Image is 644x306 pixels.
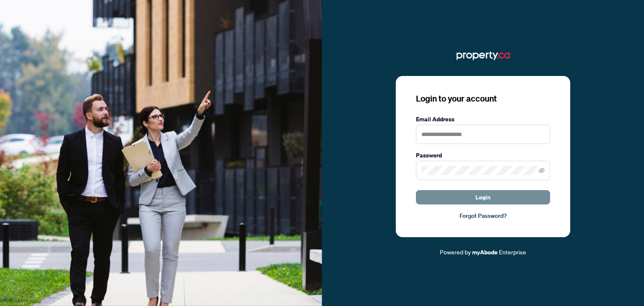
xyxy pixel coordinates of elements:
[539,167,545,173] span: eye-invisible
[416,211,550,220] a: Forgot Password?
[472,248,498,257] a: myAbode
[416,190,550,204] button: Login
[416,93,550,105] h3: Login to your account
[475,191,491,204] span: Login
[416,115,550,124] label: Email Address
[457,49,510,63] img: ma-logo
[440,248,471,256] span: Powered by
[416,151,550,160] label: Password
[499,248,526,256] span: Enterprise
